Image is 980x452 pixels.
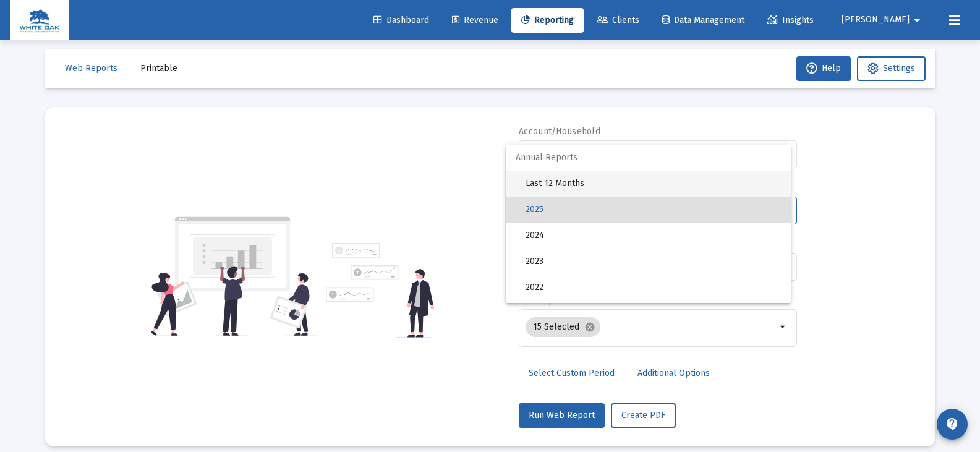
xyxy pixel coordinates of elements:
span: 2025 [526,197,781,223]
span: 2023 [526,249,781,275]
span: Last 12 Months [526,171,781,197]
span: Annual Reports [506,145,791,171]
span: 2022 [526,275,781,301]
span: 2024 [526,223,781,249]
span: 2021 [526,301,781,326]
